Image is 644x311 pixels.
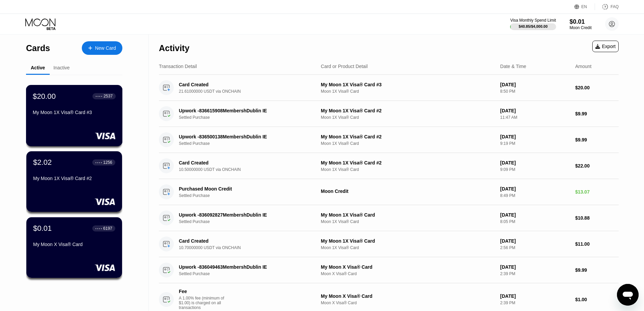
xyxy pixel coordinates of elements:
div: My Moon 1X Visa® Card #3 [321,82,495,87]
div: My Moon 1X Visa® Card [321,238,495,244]
div: Settled Purchase [179,115,320,120]
div: Card Created10.70000000 USDT via ONCHAINMy Moon 1X Visa® CardMoon 1X Visa® Card[DATE]2:56 PM$11.00 [159,231,619,257]
div: Cards [26,43,50,53]
div: $11.00 [575,241,619,247]
div: Inactive [53,65,70,70]
div: My Moon 1X Visa® Card [321,212,495,218]
div: 21.61000000 USDT via ONCHAIN [179,89,320,94]
div: 2:39 PM [500,271,570,276]
div: [DATE] [500,264,570,270]
div: 10.70000000 USDT via ONCHAIN [179,245,320,250]
div: [DATE] [500,82,570,87]
div: Active [31,65,45,70]
div: 9:19 PM [500,141,570,146]
div: My Moon X Visa® Card [321,264,495,270]
div: Upwork -836615908MembershDublin IESettled PurchaseMy Moon 1X Visa® Card #2Moon 1X Visa® Card[DATE... [159,101,619,127]
div: 8:05 PM [500,219,570,224]
div: [DATE] [500,238,570,244]
div: 2537 [103,94,113,98]
div: [DATE] [500,293,570,299]
div: Export [592,41,619,52]
div: Upwork -836500138MembershDublin IE [179,134,310,139]
div: 6197 [103,226,112,231]
div: $9.99 [575,111,619,116]
div: $20.00 [33,92,56,101]
div: Purchased Moon CreditSettled PurchaseMoon Credit[DATE]8:49 PM$13.07 [159,179,619,205]
div: My Moon X Visa® Card [33,242,115,247]
div: FAQ [611,4,619,9]
div: $40.85 / $4,000.00 [519,24,548,28]
div: Moon 1X Visa® Card [321,167,495,172]
div: Upwork -836049463MembershDublin IE [179,264,310,270]
div: Settled Purchase [179,141,320,146]
div: $9.99 [575,137,619,142]
div: Moon 1X Visa® Card [321,141,495,146]
div: Settled Purchase [179,193,320,198]
div: $0.01Moon Credit [570,18,592,30]
div: $13.07 [575,189,619,195]
div: FAQ [595,3,619,10]
div: Export [595,44,616,49]
div: $9.99 [575,267,619,273]
div: My Moon 1X Visa® Card #3 [33,110,116,115]
div: ● ● ● ● [95,227,102,229]
div: Fee [179,289,226,294]
div: 8:49 PM [500,193,570,198]
div: 11:47 AM [500,115,570,120]
div: ● ● ● ● [95,161,102,163]
div: 8:50 PM [500,89,570,94]
div: 2:56 PM [500,245,570,250]
div: Transaction Detail [159,64,197,69]
div: My Moon 1X Visa® Card #2 [321,134,495,139]
div: Moon 1X Visa® Card [321,115,495,120]
div: Activity [159,43,189,53]
div: 9:09 PM [500,167,570,172]
div: My Moon 1X Visa® Card #2 [321,160,495,165]
div: New Card [95,45,116,51]
div: Moon 1X Visa® Card [321,245,495,250]
div: 10.50000000 USDT via ONCHAIN [179,167,320,172]
div: A 1.00% fee (minimum of $1.00) is charged on all transactions [179,296,230,310]
div: Visa Monthly Spend Limit [510,18,556,23]
div: Upwork -836049463MembershDublin IESettled PurchaseMy Moon X Visa® CardMoon X Visa® Card[DATE]2:39... [159,257,619,283]
div: 2:39 PM [500,301,570,305]
div: [DATE] [500,108,570,113]
div: Card Created10.50000000 USDT via ONCHAINMy Moon 1X Visa® Card #2Moon 1X Visa® Card[DATE]9:09 PM$2... [159,153,619,179]
div: [DATE] [500,212,570,218]
div: ● ● ● ● [96,95,102,97]
div: $20.00 [575,85,619,90]
div: New Card [82,41,122,55]
div: $0.01 [570,18,592,25]
div: Settled Purchase [179,271,320,276]
div: $0.01● ● ● ●6197My Moon X Visa® Card [26,217,122,278]
div: Card or Product Detail [321,64,368,69]
div: Card Created21.61000000 USDT via ONCHAINMy Moon 1X Visa® Card #3Moon 1X Visa® Card[DATE]8:50 PM$2... [159,75,619,101]
div: Card Created [179,238,310,244]
div: Card Created [179,160,310,165]
div: Settled Purchase [179,219,320,224]
div: Moon 1X Visa® Card [321,219,495,224]
div: Visa Monthly Spend Limit$40.85/$4,000.00 [510,18,556,30]
div: 1256 [103,160,112,165]
div: Amount [575,64,591,69]
div: My Moon 1X Visa® Card #2 [33,176,115,181]
div: Upwork -836092827MembershDublin IE [179,212,310,218]
div: Card Created [179,82,310,87]
div: $10.88 [575,215,619,221]
div: Upwork -836500138MembershDublin IESettled PurchaseMy Moon 1X Visa® Card #2Moon 1X Visa® Card[DATE... [159,127,619,153]
div: Moon 1X Visa® Card [321,89,495,94]
div: My Moon 1X Visa® Card #2 [321,108,495,113]
div: Upwork -836615908MembershDublin IE [179,108,310,113]
div: Moon X Visa® Card [321,271,495,276]
div: $22.00 [575,163,619,169]
div: EN [574,3,595,10]
div: $2.02● ● ● ●1256My Moon 1X Visa® Card #2 [26,151,122,212]
div: My Moon X Visa® Card [321,293,495,299]
div: Moon X Visa® Card [321,301,495,305]
div: Moon Credit [570,25,592,30]
div: $1.00 [575,297,619,302]
div: [DATE] [500,186,570,192]
div: $0.01 [33,224,52,233]
div: Purchased Moon Credit [179,186,310,192]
